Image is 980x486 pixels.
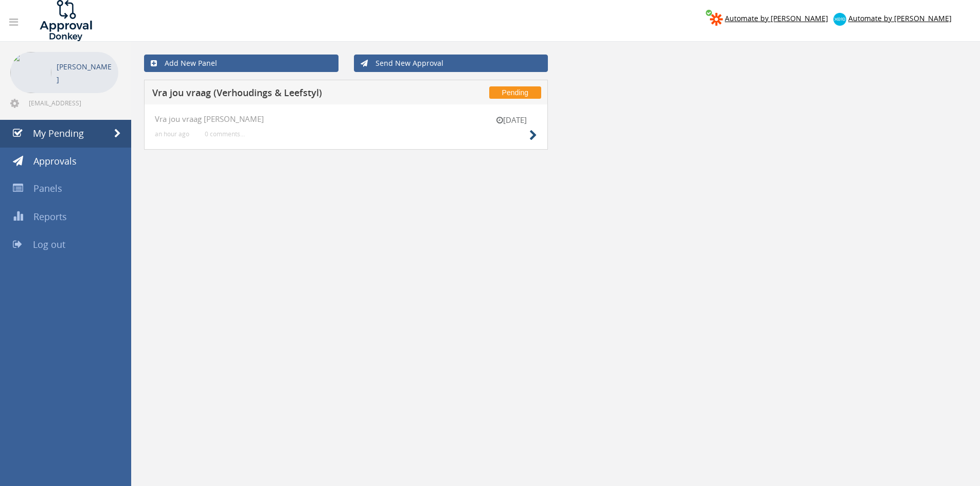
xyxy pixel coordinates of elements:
[33,182,62,194] span: Panels
[144,55,338,72] a: Add New Panel
[489,86,541,99] span: Pending
[155,115,537,123] h4: Vra jou vraag [PERSON_NAME]
[833,13,846,26] img: xero-logo.png
[29,99,116,107] span: [EMAIL_ADDRESS][DOMAIN_NAME]
[33,155,77,167] span: Approvals
[33,127,84,139] span: My Pending
[354,55,548,72] a: Send New Approval
[155,130,189,138] small: an hour ago
[152,88,423,101] h5: Vra jou vraag (Verhoudings & Leefstyl)
[848,13,952,23] span: Automate by [PERSON_NAME]
[725,13,828,23] span: Automate by [PERSON_NAME]
[33,238,65,250] span: Log out
[710,13,723,26] img: zapier-logomark.png
[57,60,113,86] p: [PERSON_NAME]
[33,210,67,223] span: Reports
[486,115,537,125] small: [DATE]
[205,130,245,138] small: 0 comments...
